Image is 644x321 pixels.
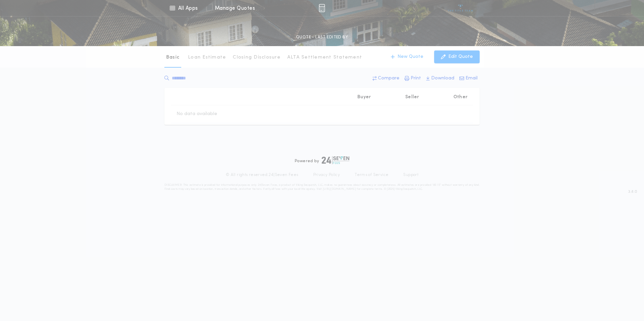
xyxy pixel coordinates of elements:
[411,75,421,82] p: Print
[628,189,637,195] span: 3.8.0
[384,50,430,63] button: New Quote
[371,72,401,84] button: Compare
[226,172,298,178] p: © All rights reserved. 24|Seven Fees
[448,53,473,60] p: Edit Quote
[403,172,418,178] a: Support
[322,156,349,164] img: logo
[424,72,456,84] button: Download
[164,183,480,191] p: DISCLAIMER: This estimate is provided for informational purposes only. 24|Seven Fees, a product o...
[171,105,223,123] td: No data available
[296,34,348,41] p: QUOTE - LAST EDITED BY
[397,53,423,60] p: New Quote
[431,75,454,82] p: Download
[378,75,399,82] p: Compare
[233,54,281,61] p: Closing Disclosure
[355,172,388,178] a: Terms of Service
[357,94,371,101] p: Buyer
[448,5,473,11] img: vs-icon
[453,94,468,101] p: Other
[295,156,349,164] div: Powered by
[402,72,423,84] button: Print
[457,72,480,84] button: Email
[465,75,478,82] p: Email
[188,54,226,61] p: Loan Estimate
[323,188,356,190] a: [URL][DOMAIN_NAME]
[166,54,180,61] p: Basic
[405,94,419,101] p: Seller
[313,172,340,178] a: Privacy Policy
[319,4,325,12] img: img
[287,54,362,61] p: ALTA Settlement Statement
[434,50,480,63] button: Edit Quote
